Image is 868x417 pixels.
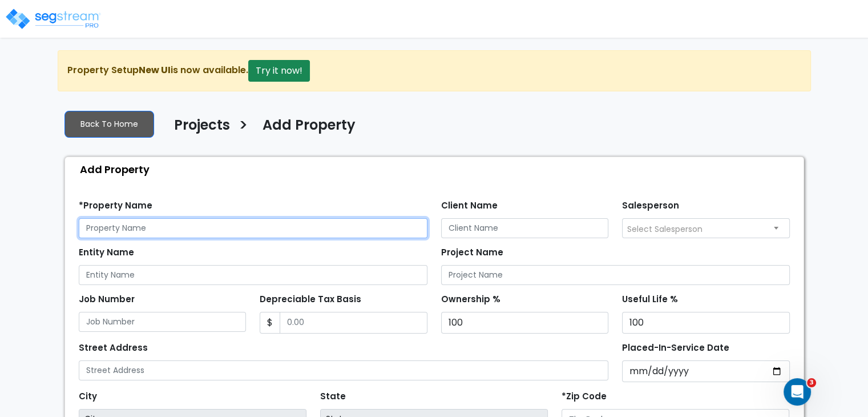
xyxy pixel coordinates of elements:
[79,246,134,259] label: Entity Name
[174,117,230,137] h4: Projects
[622,293,678,306] label: Useful Life %
[441,293,500,306] label: Ownership %
[79,342,148,355] label: Street Address
[260,293,361,306] label: Depreciable Tax Basis
[64,111,154,138] a: Back To Home
[139,63,171,77] strong: New UI
[79,390,97,403] label: City
[239,116,248,138] h3: >
[248,60,310,82] button: Try it now!
[622,342,729,355] label: Placed-In-Service Date
[79,312,247,332] input: Job Number
[263,117,356,137] h4: Add Property
[79,265,427,285] input: Entity Name
[79,360,609,380] input: Street Address
[441,218,609,238] input: Client Name
[441,199,498,212] label: Client Name
[627,223,703,235] span: Select Salesperson
[441,246,503,259] label: Project Name
[58,50,811,91] div: Property Setup is now available.
[622,312,790,334] input: Useful Life %
[562,390,607,403] label: *Zip Code
[79,218,427,238] input: Property Name
[79,293,135,306] label: Job Number
[441,265,790,285] input: Project Name
[165,117,230,141] a: Projects
[5,7,102,30] img: logo_pro_r.png
[784,378,811,406] iframe: Intercom live chat
[260,312,280,334] span: $
[622,199,679,212] label: Salesperson
[254,117,356,141] a: Add Property
[79,199,152,212] label: *Property Name
[807,378,816,387] span: 3
[71,157,804,182] div: Add Property
[320,390,346,403] label: State
[280,312,427,334] input: 0.00
[441,312,609,334] input: Ownership %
